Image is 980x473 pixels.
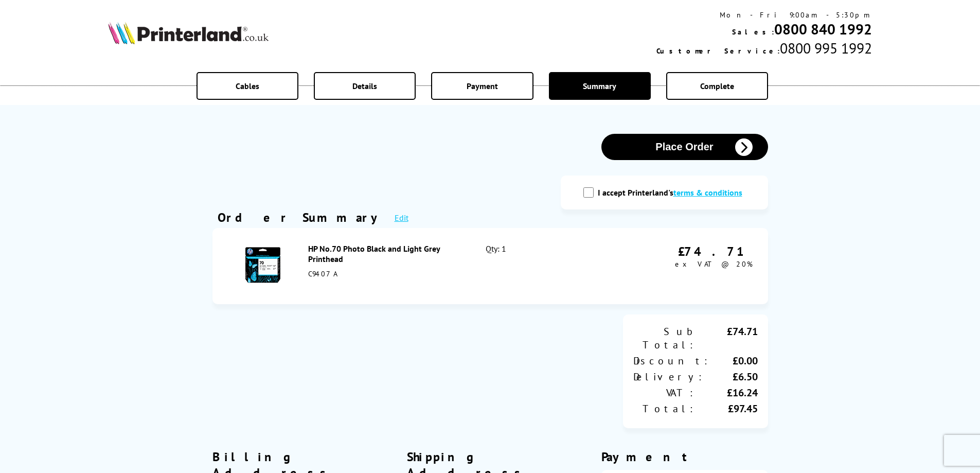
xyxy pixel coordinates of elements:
[696,325,758,352] div: £74.71
[696,386,758,399] div: £16.24
[633,386,696,399] div: VAT:
[633,370,704,383] div: Delivery:
[774,20,872,39] a: 0800 840 1992
[236,81,259,91] span: Cables
[704,370,758,383] div: £6.50
[601,134,768,160] button: Place Order
[633,354,710,367] div: Discount:
[395,213,408,223] a: Edit
[675,259,753,269] span: ex VAT @ 20%
[486,243,592,289] div: Qty: 1
[673,187,742,198] a: modal_tc
[675,243,753,259] div: £74.71
[352,81,377,91] span: Details
[601,449,768,465] div: Payment
[710,354,758,367] div: £0.00
[308,243,464,264] div: HP No.70 Photo Black and Light Grey Printhead
[656,46,780,56] span: Customer Service:
[108,22,269,44] img: Printerland Logo
[633,402,696,415] div: Total:
[308,269,464,278] div: C9407A
[780,39,872,58] span: 0800 995 1992
[633,325,696,352] div: Sub Total:
[598,187,747,198] label: I accept Printerland's
[467,81,498,91] span: Payment
[656,10,872,20] div: Mon - Fri 9:00am - 5:30pm
[583,81,616,91] span: Summary
[732,27,774,37] span: Sales:
[245,247,281,283] img: HP No.70 Photo Black and Light Grey Printhead
[700,81,734,91] span: Complete
[218,209,384,225] div: Order Summary
[696,402,758,415] div: £97.45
